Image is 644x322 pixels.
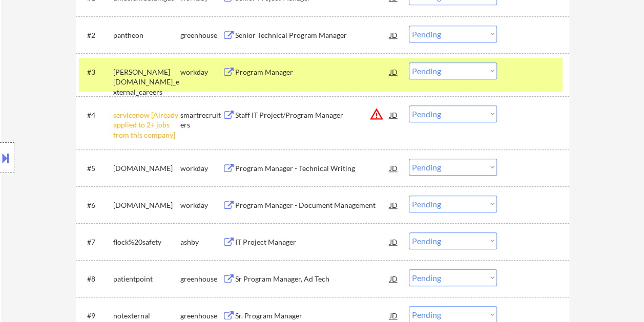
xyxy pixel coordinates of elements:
[235,200,390,210] div: Program Manager - Document Management
[389,196,399,214] div: JD
[389,159,399,177] div: JD
[389,232,399,251] div: JD
[180,110,222,130] div: smartrecruiters
[87,311,105,321] div: #9
[180,163,222,174] div: workday
[389,26,399,44] div: JD
[235,30,390,40] div: Senior Technical Program Manager
[389,62,399,81] div: JD
[235,311,390,321] div: Sr. Program Manager
[235,67,390,77] div: Program Manager
[113,274,180,284] div: patientpoint
[113,30,180,40] div: pantheon
[235,110,390,120] div: Staff IT Project/Program Manager
[235,274,390,284] div: Sr Program Manager, Ad Tech
[87,30,105,40] div: #2
[389,105,399,124] div: JD
[180,30,222,40] div: greenhouse
[235,163,390,174] div: Program Manager - Technical Writing
[113,311,180,321] div: notexternal
[369,107,384,121] button: warning_amber
[235,237,390,247] div: IT Project Manager
[180,67,222,77] div: workday
[389,269,399,288] div: JD
[87,274,105,284] div: #8
[180,311,222,321] div: greenhouse
[180,200,222,210] div: workday
[180,237,222,247] div: ashby
[180,274,222,284] div: greenhouse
